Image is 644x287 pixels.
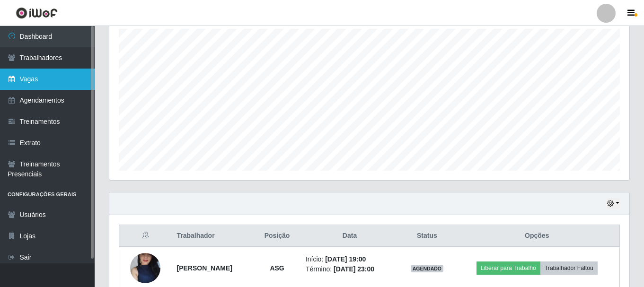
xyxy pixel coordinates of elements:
[176,264,232,272] strong: [PERSON_NAME]
[540,261,598,275] button: Trabalhador Faltou
[254,225,300,247] th: Posição
[334,265,374,273] time: [DATE] 23:00
[270,264,284,272] strong: ASG
[306,264,394,274] li: Término:
[300,225,399,247] th: Data
[325,255,366,263] time: [DATE] 19:00
[16,7,58,19] img: CoreUI Logo
[476,261,540,275] button: Liberar para Trabalho
[306,254,394,264] li: Início:
[411,265,444,272] span: AGENDADO
[455,225,620,247] th: Opções
[399,225,454,247] th: Status
[171,225,254,247] th: Trabalhador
